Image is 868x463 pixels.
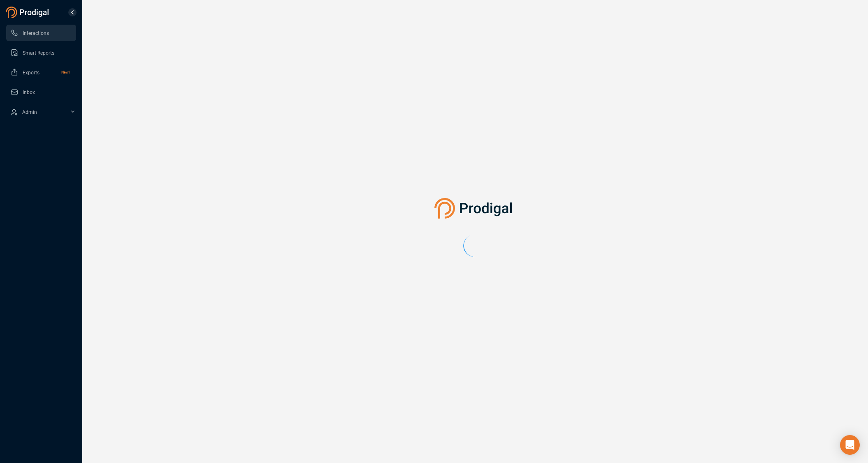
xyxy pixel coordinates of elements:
[6,25,76,41] li: Interactions
[10,84,70,100] a: Inbox
[434,198,516,219] img: prodigal-logo
[23,30,49,36] span: Interactions
[23,70,39,76] span: Exports
[6,64,76,81] li: Exports
[6,84,76,100] li: Inbox
[10,44,70,61] a: Smart Reports
[61,64,70,81] span: New!
[6,7,51,18] img: prodigal-logo
[23,50,54,56] span: Smart Reports
[22,109,37,115] span: Admin
[10,25,70,41] a: Interactions
[23,90,35,95] span: Inbox
[840,435,860,455] div: Open Intercom Messenger
[6,44,76,61] li: Smart Reports
[10,64,70,81] a: ExportsNew!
